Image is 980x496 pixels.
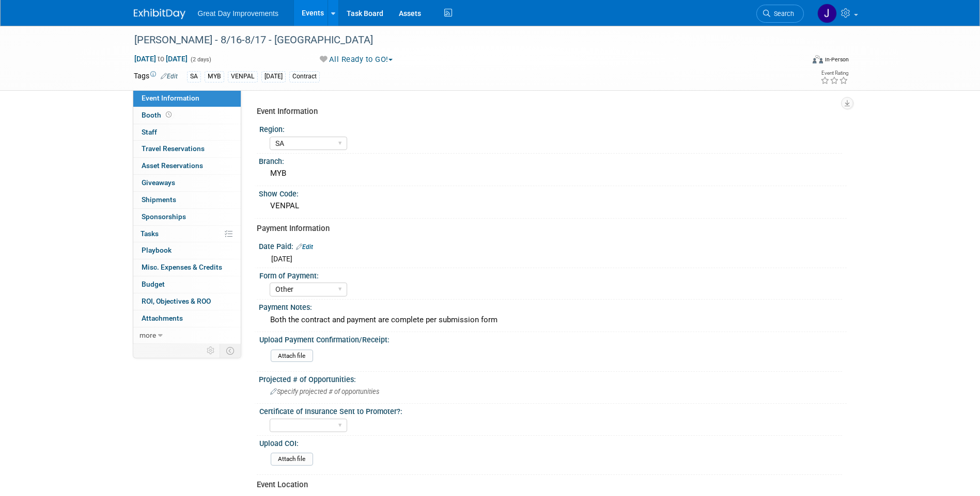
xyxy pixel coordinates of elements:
span: Travel Reservations [142,144,205,153]
span: Misc. Expenses & Credits [142,263,222,271]
a: Budget [133,276,241,293]
span: Event Information [142,94,199,102]
div: Show Code: [259,186,847,199]
td: Tags [134,71,178,82]
div: [DATE] [261,71,286,82]
td: Toggle Event Tabs [220,344,241,357]
div: Upload COI: [259,436,842,449]
span: [DATE] [271,255,292,263]
a: Edit [161,73,178,80]
span: Staff [142,128,157,136]
span: Specify projected # of opportunities [270,388,379,395]
div: Branch: [259,154,847,167]
a: Booth [133,107,241,124]
div: VENPAL [267,198,839,214]
span: Search [770,10,794,18]
div: Both the contract and payment are complete per submission form [267,312,839,328]
div: Contract [289,71,320,82]
td: Personalize Event Tab Strip [202,344,220,357]
a: Playbook [133,242,241,259]
div: Certificate of Insurance Sent to Promoter?: [259,404,842,417]
span: Great Day Improvements [198,9,278,18]
img: Jennifer Hockstra [817,4,837,23]
span: Budget [142,280,165,288]
div: MYB [205,71,224,82]
div: Date Paid: [259,239,847,252]
div: Event Format [743,54,849,69]
span: [DATE] [DATE] [134,54,188,63]
span: Shipments [142,195,176,204]
span: ROI, Objectives & ROO [142,297,211,305]
span: Booth not reserved yet [164,111,174,119]
img: Format-Inperson.png [813,55,823,63]
div: Event Rating [820,71,848,76]
div: VENPAL [228,71,258,82]
a: ROI, Objectives & ROO [133,293,241,310]
div: Form of Payment: [259,268,842,281]
span: Giveaways [142,178,175,187]
a: Event Information [133,90,241,107]
div: Event Location [257,480,839,490]
span: to [156,55,166,63]
a: Search [756,5,804,23]
div: In-Person [825,56,849,63]
div: Region: [259,122,842,135]
a: Staff [133,124,241,141]
span: more [139,331,156,339]
div: Upload Payment Confirmation/Receipt: [259,332,842,345]
a: more [133,327,241,344]
span: Playbook [142,246,172,254]
a: Asset Reservations [133,158,241,174]
img: ExhibitDay [134,9,185,19]
span: Asset Reservations [142,161,203,170]
span: (2 days) [190,56,211,63]
div: Projected # of Opportunities: [259,372,847,385]
span: Booth [142,111,174,119]
a: Attachments [133,310,241,327]
a: Misc. Expenses & Credits [133,259,241,276]
span: Tasks [141,229,159,238]
a: Sponsorships [133,209,241,225]
a: Shipments [133,192,241,208]
a: Travel Reservations [133,141,241,157]
div: [PERSON_NAME] - 8/16-8/17 - [GEOGRAPHIC_DATA] [131,31,788,49]
div: Payment Notes: [259,300,847,312]
div: Event Information [257,106,839,117]
div: SA [187,71,201,82]
a: Tasks [133,226,241,242]
span: Attachments [142,314,183,322]
button: All Ready to GO! [316,54,397,65]
a: Giveaways [133,175,241,191]
div: Payment Information [257,223,839,234]
div: MYB [267,166,839,181]
span: Sponsorships [142,212,186,221]
a: Edit [296,243,313,251]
